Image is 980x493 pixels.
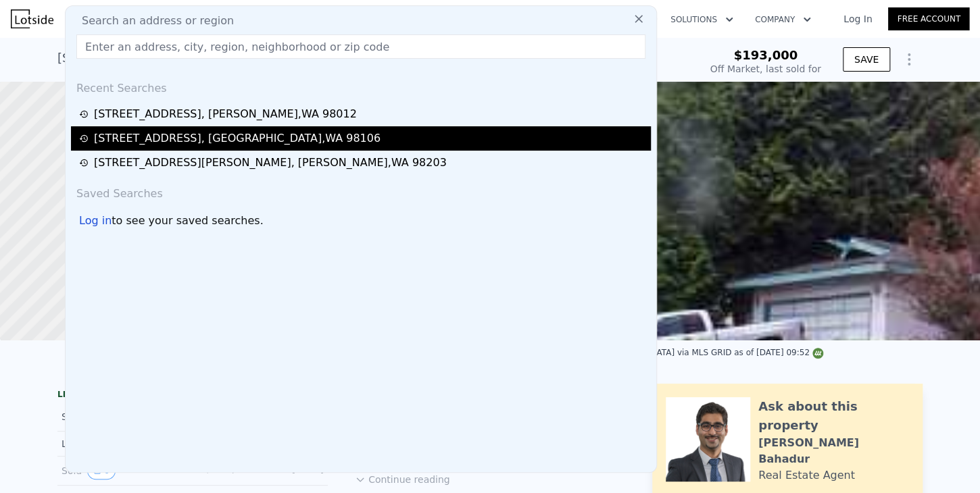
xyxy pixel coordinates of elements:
[71,13,234,29] span: Search an address or region
[888,7,969,30] a: Free Account
[57,49,357,68] div: [STREET_ADDRESS] , [PERSON_NAME] , WA 98012
[660,7,744,32] button: Solutions
[11,9,53,28] img: Lotside
[79,106,647,122] a: [STREET_ADDRESS], [PERSON_NAME],WA 98012
[758,397,909,435] div: Ask about this property
[71,70,651,102] div: Recent Searches
[843,47,890,72] button: SAVE
[812,348,823,359] img: NWMLS Logo
[896,46,923,73] button: Show Options
[355,473,450,486] button: Continue reading
[827,12,888,26] a: Log In
[94,130,381,147] div: [STREET_ADDRESS] , [GEOGRAPHIC_DATA] , WA 98106
[76,34,645,59] input: Enter an address, city, region, neighborhood or zip code
[112,213,263,229] span: to see your saved searches.
[758,435,909,467] div: [PERSON_NAME] Bahadur
[62,462,182,479] div: Sold
[71,175,651,207] div: Saved Searches
[79,130,647,147] a: [STREET_ADDRESS], [GEOGRAPHIC_DATA],WA 98106
[733,48,798,62] span: $193,000
[79,213,112,229] div: Log in
[62,408,182,425] div: Sold
[744,7,822,32] button: Company
[79,155,647,171] a: [STREET_ADDRESS][PERSON_NAME], [PERSON_NAME],WA 98203
[62,437,182,450] div: Listed
[94,106,357,122] div: [STREET_ADDRESS] , [PERSON_NAME] , WA 98012
[57,389,328,403] div: LISTING & SALE HISTORY
[94,155,447,171] div: [STREET_ADDRESS][PERSON_NAME] , [PERSON_NAME] , WA 98203
[710,62,821,76] div: Off Market, last sold for
[758,467,855,484] div: Real Estate Agent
